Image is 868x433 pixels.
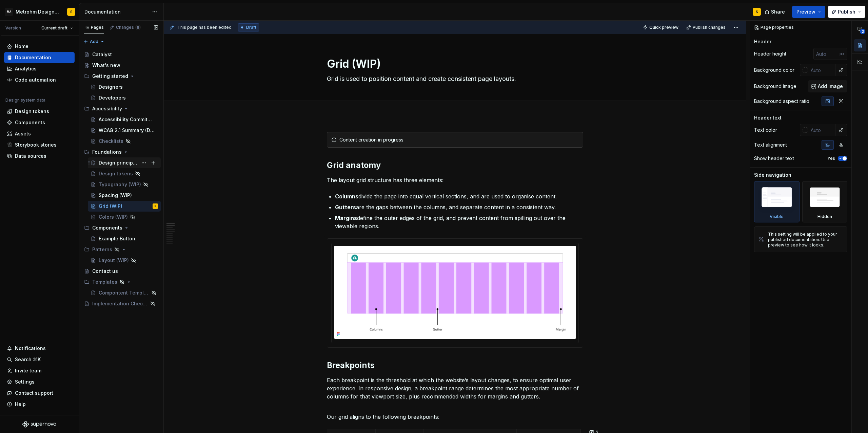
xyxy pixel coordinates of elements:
div: Grid (WIP) [99,203,122,210]
svg: Supernova Logo [22,421,56,428]
button: Share [761,6,789,18]
p: Each breakpoint is the threshold at which the website’s layout changes, to ensure optimal user ex... [327,376,583,400]
textarea: Grid (WIP) [325,56,582,72]
p: px [840,51,845,57]
div: Pages [84,25,104,30]
div: Contact us [92,268,118,275]
a: Spacing (WIP) [88,190,161,201]
a: Layout (WIP) [88,255,161,266]
div: Header text [754,114,782,121]
div: Patterns [92,246,112,253]
div: Colors (WIP) [99,214,128,220]
span: Add [90,39,98,44]
div: Accessibility Commitment (Draft) [99,116,155,123]
div: Home [15,43,28,50]
a: Implementation Checklist [81,298,161,309]
button: Current draft [38,23,76,33]
div: Text alignment [754,142,787,148]
div: Hidden [802,181,848,222]
div: Components [81,222,161,233]
div: Assets [15,130,31,137]
a: Contact us [81,266,161,277]
div: Design tokens [15,108,49,115]
p: define the outer edges of the grid, and prevent content from spilling out over the viewable regions. [335,214,583,230]
div: Show header text [754,155,794,162]
div: Analytics [15,65,37,72]
a: Code automation [4,74,75,85]
span: Add image [818,83,843,90]
h2: Grid anatomy [327,160,583,171]
div: Checklists [99,138,123,145]
div: Visible [770,214,784,219]
button: Quick preview [641,23,682,32]
p: The layout grid structure has three elements: [327,176,583,184]
a: Checklists [88,136,161,147]
span: Quick preview [649,25,678,30]
div: Code automation [15,77,56,83]
a: Storybook stories [4,139,75,150]
div: Hidden [817,214,832,219]
button: Publish changes [684,23,729,32]
div: Settings [15,378,35,385]
span: Publish changes [693,25,726,30]
div: This setting will be applied to your published documentation. Use preview to see how it looks. [768,232,843,248]
label: Yes [827,156,835,161]
a: Grid (WIP)S [88,201,161,212]
p: Our grid aligns to the following breakpoints: [327,405,583,421]
div: S [154,203,156,210]
div: Contact support [15,390,53,396]
p: are the gaps between the columns, and separate content in a consistent way. [335,203,583,211]
a: Colors (WIP) [88,212,161,222]
a: Design principles (WIP) [88,157,161,168]
a: Design tokens [88,168,161,179]
input: Auto [808,124,835,136]
span: Share [771,8,785,15]
div: Documentation [84,8,149,15]
button: MAMetrohm Design SystemS [1,4,77,19]
a: Developers [88,92,161,103]
div: Background image [754,83,796,90]
button: Add image [808,80,847,92]
div: Layout (WIP) [99,257,129,264]
div: Patterns [81,244,161,255]
strong: Gutters [335,204,356,211]
a: Components [4,117,75,128]
div: Foundations [81,147,161,157]
a: Settings [4,376,75,387]
a: Designers [88,82,161,92]
div: Header height [754,50,786,57]
div: S [756,9,758,15]
span: Current draft [41,25,67,31]
div: Compontent Template [99,289,149,296]
div: Templates [81,277,161,287]
div: Components [15,119,45,126]
a: Home [4,41,75,52]
div: Side navigation [754,172,791,178]
button: Add [81,37,107,46]
a: Data sources [4,151,75,161]
div: Background aspect ratio [754,98,809,105]
button: Preview [792,6,825,18]
button: Publish [828,6,865,18]
div: Metrohm Design System [16,8,59,15]
div: Header [754,38,771,45]
div: Content creation in progress [339,136,579,143]
div: Text color [754,127,777,133]
div: S [70,9,73,15]
div: Typography (WIP) [99,181,141,188]
div: Version [5,25,21,31]
div: Accessibility [92,105,122,112]
div: Accessibility [81,103,161,114]
a: Documentation [4,52,75,63]
div: Developers [99,94,126,101]
a: Typography (WIP) [88,179,161,190]
a: WCAG 2.1 Summary (Draft) [88,125,161,136]
div: Design principles (WIP) [99,159,138,166]
div: Changes [116,25,141,30]
div: Help [15,401,26,408]
div: Data sources [15,153,46,159]
span: This page has been edited. [177,25,233,30]
h2: Breakpoints [327,360,583,371]
a: Compontent Template [88,287,161,298]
